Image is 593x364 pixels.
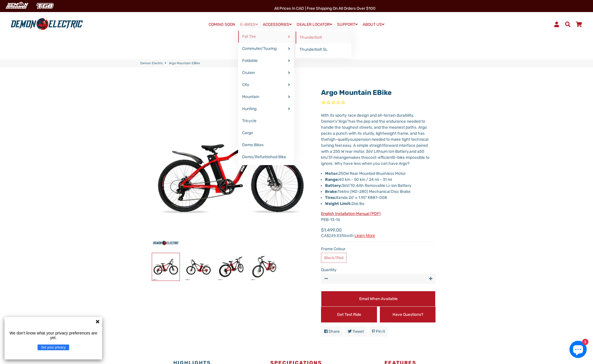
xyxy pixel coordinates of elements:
a: SUPPORT [335,20,360,29]
a: Fat Tire [238,31,294,43]
strong: Tires: [325,195,336,200]
a: Commuter/Touring [238,43,294,55]
span: Argo [339,119,347,124]
strong: Battery: [325,183,342,188]
a: Cargo [238,127,294,139]
a: Have Questions? [380,307,436,322]
a: Demo Bikes [238,139,294,151]
a: Tricycle [238,115,294,127]
img: Argo Mountain eBike - Demon Electric [217,253,245,281]
span: makes this [348,155,368,160]
a: English Installation Manual (PDF) [321,211,381,216]
a: Get Test Ride [321,307,377,322]
button: Email when available [321,291,435,307]
inbox-online-store-chat: Shopify online store chat [568,341,588,359]
strong: Range: [325,177,339,182]
img: Argo Mountain eBike - Demon Electric [250,253,278,281]
a: DEALER LOCATOR [295,20,334,29]
a: Demo/Refurbished Bike [238,151,294,163]
span: Argo Mountain eBike [169,61,200,66]
a: Demon Electric [140,61,163,66]
span: r [338,155,339,160]
span: With its sporty race design and all-terrain durability, Demon's [321,113,414,124]
span: “ [337,119,339,124]
span: ange [339,155,348,160]
a: ACCESSORIES [261,20,294,29]
img: Argo Mountain eBike - Demon Electric [185,253,212,281]
img: Demon Electric [3,1,30,11]
span: Pin it [376,329,385,334]
strong: Brake: [325,189,338,194]
label: Quantity [321,267,435,273]
p: We don't know what your privacy preferences are yet. [7,331,100,340]
span: Rated 0.0 out of 5 stars 0 reviews [321,100,435,106]
span: a [409,149,412,154]
a: Thunderbolt SL [295,44,351,56]
span: 50 km/31 mi [321,149,424,160]
label: Black/Red [321,253,347,263]
span: has the pep and the endurance needed to handle the toughest streets, and the meanest paths. Argo ... [321,119,427,142]
button: Set your privacy [38,345,69,350]
span: 266 lbs [325,201,364,206]
a: Cruiser [238,67,294,79]
span: suspension needed to make tight technical turning feel easy. A simple straightforward interface p... [321,137,428,154]
span: Kenda 26" x 1.95" K887-008 [325,195,387,200]
span: 36V/10.4Ah Removable Li-ion Battery [325,183,411,188]
span: Tektro (MD-280) Mechanical Disc Brake [325,189,411,194]
span: E-bike impossible to ignore. Why have less when you can have Argo? [321,155,429,166]
a: Argo Mountain eBike [321,89,392,97]
span: high-quality [327,137,350,142]
a: City [238,79,294,91]
img: Demon Electric logo [9,17,85,32]
img: Argo Mountain eBike - Demon Electric [152,253,180,281]
span: 250 [325,171,406,176]
button: Increase item quantity by one [425,274,435,284]
a: Hunting [238,103,294,115]
span: 40 km - 50 km / 24 mi - 31 mi [325,177,392,182]
button: Reduce item quantity by one [321,274,331,284]
span: Tweet [353,329,364,334]
a: COMING SOON [207,21,237,29]
a: Foldable [238,55,294,67]
a: Thunderbolt [295,32,351,44]
span: nd a [412,149,419,154]
strong: Motor: [325,171,339,176]
strong: Weight Limit: [325,201,351,206]
a: E-BIKES [238,20,260,29]
span: W Rear Mounted Brushless Motor [346,171,406,176]
span: $1,499.00 [321,227,375,238]
span: ” [347,119,349,124]
label: Frame Colour [321,246,435,252]
span: cost-efficient [368,155,393,160]
span: PEB-13-16 [321,211,381,222]
img: TGB Canada [33,1,57,11]
span: All Prices in CAD | Free shipping on all orders over $100 [274,6,376,11]
a: Mountain [238,91,294,103]
span: Share [328,329,340,334]
input: quantity [321,274,435,284]
a: ABOUT US [361,20,386,29]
